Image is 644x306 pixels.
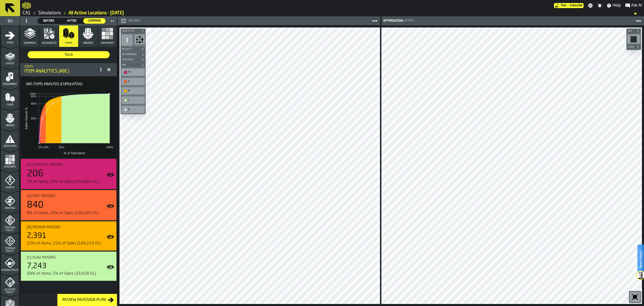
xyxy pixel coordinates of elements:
[63,19,81,23] span: After
[121,53,140,56] span: Re-Ordering
[128,71,143,74] div: A+
[121,48,140,51] span: Velocity
[1,207,19,210] span: Routing
[623,3,644,9] label: button-toggle-Ask AI
[629,291,641,303] div: button-toolbar-undefined
[30,52,108,57] span: Stock
[123,107,144,112] div: D
[29,92,36,95] text: 100%
[128,108,143,111] div: D
[38,10,61,16] a: link-to-/wh/i/76e2a128-1b54-4d66-80d4-05ae4c277723
[128,89,143,93] div: B
[60,297,108,303] div: Review Reassign Plan
[38,18,60,24] div: thumb
[605,3,623,9] label: button-toggle-Help
[626,45,641,50] button: button-
[1,247,19,253] span: Storage Policy
[1,191,19,211] li: menu Routing
[627,30,635,33] span: Bay
[120,293,149,303] a: logo-header
[85,19,104,23] span: Compare
[595,3,604,8] label: button-toggle-Notifications
[1,47,19,67] li: menu Layout
[1,17,19,24] label: button-toggle-Toggle Full Menu
[31,102,36,105] text: 80%
[1,124,19,127] span: Orders
[106,146,113,149] text: 100%
[24,69,97,74] div: Item Analytics (ABC)
[1,253,19,273] li: menu Picking Policy
[1,171,19,191] li: menu Agents
[120,68,146,77] div: button-toolbar-undefined
[24,42,36,45] span: Summary
[40,19,58,23] span: Before
[31,117,36,120] text: 50%
[23,10,31,16] a: link-to-/wh/i/76e2a128-1b54-4d66-80d4-05ae4c277723
[64,151,85,155] text: % of Total Items
[119,18,128,24] button: button-
[123,79,144,84] div: A
[626,34,641,45] div: button-toolbar-undefined
[120,96,146,105] div: button-toolbar-undefined
[22,1,31,10] a: logo-header
[60,18,83,24] label: button-switch-multi-After
[613,3,621,9] span: Help
[404,19,413,22] span: (After)
[567,4,569,7] span: —
[1,129,19,149] li: menu Data Stats
[120,28,146,34] button: button-
[554,3,584,8] a: link-to-/wh/i/76e2a128-1b54-4d66-80d4-05ae4c277723/pricing/
[121,64,140,67] span: ABC
[120,52,146,57] button: button-
[27,256,56,260] span: [C] Slow-movers
[27,225,60,229] span: [B] Medium-movers
[586,3,595,8] label: button-toggle-Settings
[1,288,19,294] span: Allocate Policy
[24,65,97,69] div: Stats
[120,86,146,96] div: button-toolbar-undefined
[106,190,114,220] label: button-toggle-Show on Map
[68,10,124,16] a: link-to-/wh/i/76e2a128-1b54-4d66-80d4-05ae4c277723/simulations/112296af-00d4-4179-8094-80d444b4465d
[22,10,642,16] nav: Breadcrumb
[120,63,146,68] button: button-
[25,107,28,130] text: Sales Volume %
[27,169,44,179] div: 206
[27,179,112,185] div: 2% of Items, 50% of Sales (334,964 OL)
[27,163,112,167] div: Title
[560,4,566,7] span: Trial
[129,19,140,22] span: (Before)
[631,3,642,9] span: Ask AI
[1,26,19,46] li: menu Start
[120,105,146,114] div: button-toolbar-undefined
[27,256,112,260] div: Title
[382,19,403,23] div: Optimisation
[27,231,47,240] div: 2,391
[61,18,83,24] div: thumb
[1,186,19,189] span: Agents
[1,104,19,106] span: Items
[554,3,584,8] div: Menu Subscription
[1,212,19,232] li: menu Stacking Policy
[59,146,64,149] text: 32%
[31,95,36,98] text: 95%
[631,293,639,301] svg: Reset zoom and position
[120,47,146,52] button: button-
[37,18,60,24] label: button-switch-multi-Before
[57,294,117,306] button: button-Review Reassign Plan
[136,36,144,44] svg: Show Congestion
[121,30,140,33] span: Analytics
[120,77,146,86] div: button-toolbar-undefined
[1,274,19,294] li: menu Allocate Policy
[1,269,19,272] span: Picking Policy
[1,145,19,148] span: Data Stats
[27,194,112,198] div: Title
[1,109,19,129] li: menu Orders
[27,200,44,210] div: 840
[27,225,112,229] div: Title
[27,271,112,277] div: 68% of Items, 5% of Sales (33,428 OL)
[570,4,583,7] span: Subscribe
[27,240,112,247] div: 22% of Items, 15% of Sales (100,253 OL)
[128,99,143,102] div: C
